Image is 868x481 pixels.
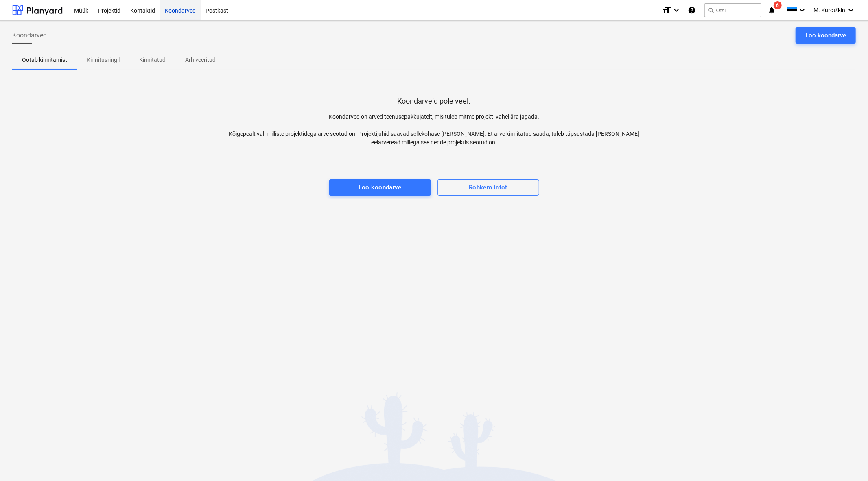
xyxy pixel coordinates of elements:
p: Arhiveeritud [185,56,216,64]
p: Koondarveid pole veel. [398,96,471,106]
i: keyboard_arrow_down [846,5,856,15]
i: keyboard_arrow_down [672,5,682,15]
span: search [708,7,715,13]
span: 6 [774,1,782,9]
button: Loo koondarve [796,27,856,44]
i: format_size [662,5,672,15]
div: Loo koondarve [805,30,846,41]
i: notifications [768,5,776,15]
p: Kinnitatud [139,56,166,64]
button: Rohkem infot [437,179,539,196]
i: Abikeskus [688,5,696,15]
p: Koondarved on arved teenusepakkujatelt, mis tuleb mitme projekti vahel ära jagada. Kõigepealt val... [223,113,645,147]
div: Loo koondarve [359,182,402,193]
button: Loo koondarve [329,179,431,196]
p: Ootab kinnitamist [22,56,67,64]
span: Koondarved [12,30,47,40]
button: Otsi [704,3,761,17]
i: keyboard_arrow_down [798,5,807,15]
p: Kinnitusringil [87,56,120,64]
div: Rohkem infot [469,182,507,193]
span: M. Kurotškin [814,7,845,14]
